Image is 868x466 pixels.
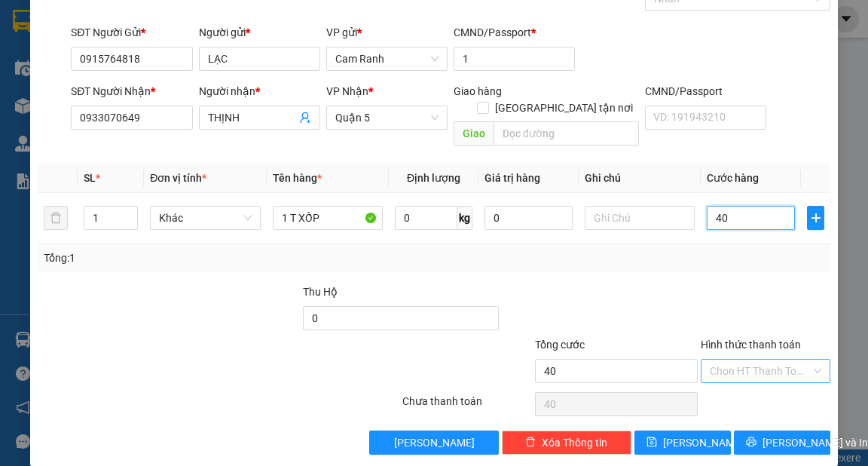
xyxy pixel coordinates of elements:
[579,164,701,193] th: Ghi chú
[489,100,639,116] span: [GEOGRAPHIC_DATA] tận nơi
[127,57,207,69] b: [DOMAIN_NAME]
[535,339,585,351] span: Tổng cước
[646,437,657,449] span: save
[71,83,192,100] div: SĐT Người Nhận
[335,48,439,70] span: Cam Ranh
[746,437,756,449] span: printer
[634,431,731,455] button: save[PERSON_NAME]
[159,207,252,229] span: Khác
[71,24,192,41] div: SĐT Người Gửi
[707,172,759,184] span: Cước hàng
[150,172,206,184] span: Đơn vị tính
[457,206,472,230] span: kg
[807,206,824,230] button: plus
[326,24,448,41] div: VP gửi
[93,22,149,171] b: Trà Lan Viên - Gửi khách hàng
[164,19,200,55] img: logo.jpg
[663,434,744,451] span: [PERSON_NAME]
[401,393,533,419] div: Chưa thanh toán
[84,172,96,184] span: SL
[502,431,631,455] button: deleteXóa Thông tin
[326,85,368,97] span: VP Nhận
[273,206,384,230] input: VD: Bàn, Ghế
[763,434,868,451] span: [PERSON_NAME] và In
[808,212,823,224] span: plus
[127,72,207,90] li: (c) 2017
[484,172,540,184] span: Giá trị hàng
[484,206,573,230] input: 0
[645,83,766,100] div: CMND/Passport
[273,172,322,184] span: Tên hàng
[494,121,639,146] input: Dọc đường
[542,434,607,451] span: Xóa Thông tin
[303,286,338,298] span: Thu Hộ
[454,24,575,41] div: CMND/Passport
[585,206,695,230] input: Ghi Chú
[734,431,830,455] button: printer[PERSON_NAME] và In
[335,106,439,129] span: Quận 5
[454,85,502,97] span: Giao hàng
[525,437,536,449] span: delete
[199,83,320,100] div: Người nhận
[394,434,475,451] span: [PERSON_NAME]
[299,112,311,124] span: user-add
[407,172,460,184] span: Định lượng
[44,206,68,230] button: delete
[199,24,320,41] div: Người gửi
[19,97,55,168] b: Trà Lan Viên
[701,339,801,351] label: Hình thức thanh toán
[44,250,336,266] div: Tổng: 1
[369,431,499,455] button: [PERSON_NAME]
[454,121,494,146] span: Giao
